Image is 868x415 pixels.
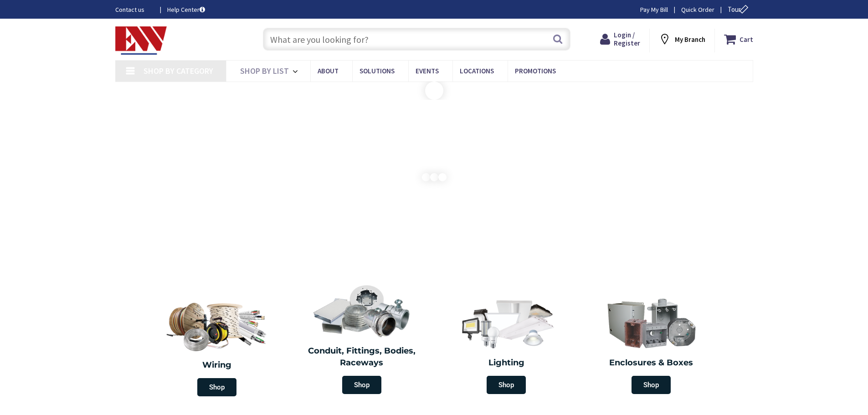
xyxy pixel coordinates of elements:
[144,66,213,76] span: Shop By Category
[263,28,570,51] input: What are you looking for?
[487,376,526,394] span: Shop
[115,5,153,14] a: Contact us
[632,376,671,394] span: Shop
[586,357,717,369] h2: Enclosures & Boxes
[724,31,753,47] a: Cart
[360,67,395,75] span: Solutions
[740,31,753,47] strong: Cart
[296,345,427,369] h2: Conduit, Fittings, Bodies, Raceways
[675,35,705,44] strong: My Branch
[614,31,640,47] span: Login / Register
[441,357,572,369] h2: Lighting
[240,66,289,76] span: Shop By List
[437,292,577,399] a: Lighting Shop
[167,5,205,14] a: Help Center
[149,359,285,371] h2: Wiring
[342,376,381,394] span: Shop
[600,31,640,47] a: Login / Register
[197,378,236,396] span: Shop
[681,5,714,14] a: Quick Order
[115,26,167,55] img: Electrical Wholesalers, Inc.
[416,67,439,75] span: Events
[515,67,556,75] span: Promotions
[640,5,668,14] a: Pay My Bill
[581,292,721,399] a: Enclosures & Boxes Shop
[292,280,432,399] a: Conduit, Fittings, Bodies, Raceways Shop
[728,5,751,14] span: Tour
[145,292,290,401] a: Wiring Shop
[460,67,494,75] span: Locations
[658,31,705,47] div: My Branch
[318,67,339,75] span: About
